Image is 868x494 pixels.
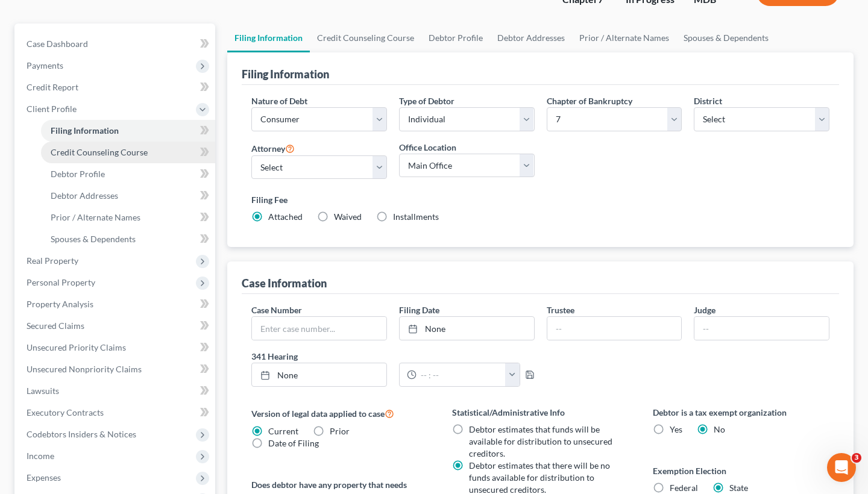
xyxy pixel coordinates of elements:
span: Lawsuits [27,386,59,396]
span: Debtor Addresses [51,190,118,201]
span: Personal Property [27,277,95,287]
iframe: Intercom live chat [827,453,856,482]
label: Judge [694,304,715,316]
span: Waived [334,211,362,222]
label: Type of Debtor [399,95,454,107]
span: State [729,483,748,493]
div: Case Information [242,276,327,290]
span: Client Profile [27,104,77,114]
span: Prior [330,426,350,436]
span: Payments [27,60,63,70]
a: Credit Report [17,77,215,98]
a: Lawsuits [17,380,215,402]
a: Spouses & Dependents [41,228,215,250]
span: 3 [852,453,861,463]
span: Debtor estimates that funds will be available for distribution to unsecured creditors. [469,424,612,458]
input: -- : -- [417,363,506,386]
a: None [252,363,386,386]
label: Version of legal data applied to case [251,406,428,421]
span: Yes [670,424,682,434]
a: Property Analysis [17,293,215,315]
span: Unsecured Nonpriority Claims [27,364,142,374]
span: Current [268,426,298,436]
a: Prior / Alternate Names [572,23,676,52]
a: Unsecured Nonpriority Claims [17,358,215,380]
span: No [714,424,725,434]
label: Chapter of Bankruptcy [547,95,632,107]
label: Exemption Election [653,464,829,477]
span: Secured Claims [27,320,84,331]
a: Case Dashboard [17,33,215,55]
label: 341 Hearing [245,350,541,363]
span: Codebtors Insiders & Notices [27,429,136,439]
span: Case Dashboard [27,39,88,49]
a: Debtor Addresses [41,185,215,207]
a: Filing Information [227,23,310,52]
span: Federal [670,483,698,493]
label: Nature of Debt [251,95,307,107]
a: Debtor Addresses [490,23,572,52]
div: Filing Information [242,67,329,81]
span: Installments [393,211,439,222]
input: Enter case number... [252,317,386,340]
span: Filing Information [51,125,119,136]
label: Filing Date [399,304,439,316]
a: None [400,317,534,340]
a: Executory Contracts [17,402,215,424]
span: Date of Filing [268,438,319,448]
span: Real Property [27,255,78,266]
label: Attorney [251,141,295,155]
label: Statistical/Administrative Info [452,406,629,419]
label: Trustee [547,304,574,316]
label: Debtor is a tax exempt organization [653,406,829,419]
label: District [694,95,722,107]
input: -- [547,317,682,340]
span: Debtor Profile [51,169,105,179]
input: -- [694,317,829,340]
a: Secured Claims [17,315,215,337]
a: Credit Counseling Course [310,23,421,52]
a: Filing Information [41,120,215,142]
a: Spouses & Dependents [676,23,776,52]
span: Prior / Alternate Names [51,212,140,222]
label: Filing Fee [251,193,829,206]
a: Debtor Profile [421,23,490,52]
span: Credit Report [27,82,78,92]
a: Prior / Alternate Names [41,207,215,228]
span: Spouses & Dependents [51,234,136,244]
span: Attached [268,211,303,222]
a: Debtor Profile [41,163,215,185]
span: Executory Contracts [27,407,104,417]
span: Unsecured Priority Claims [27,342,126,352]
a: Unsecured Priority Claims [17,337,215,358]
span: Credit Counseling Course [51,147,148,157]
a: Credit Counseling Course [41,142,215,163]
label: Office Location [399,141,456,154]
label: Case Number [251,304,302,316]
span: Income [27,451,54,461]
span: Property Analysis [27,299,93,309]
span: Expenses [27,472,61,483]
